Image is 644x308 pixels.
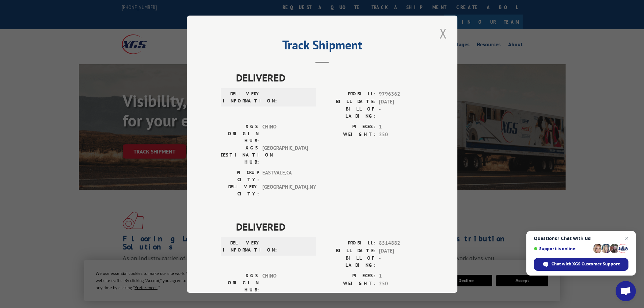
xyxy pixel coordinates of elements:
label: PROBILL: [322,90,376,98]
label: DELIVERY INFORMATION: [223,90,261,104]
span: 250 [379,280,424,287]
label: WEIGHT: [322,280,376,287]
span: Chat with XGS Customer Support [534,258,628,271]
span: DELIVERED [236,219,424,234]
span: EASTVALE , CA [262,169,308,183]
span: [DATE] [379,247,424,255]
label: PROBILL: [322,239,376,247]
span: 250 [379,131,424,138]
a: Open chat [616,281,636,301]
label: DELIVERY INFORMATION: [223,239,261,254]
span: [DATE] [379,98,424,105]
label: XGS ORIGIN HUB: [221,272,259,293]
button: Close modal [437,24,449,43]
label: PIECES: [322,272,376,280]
span: [GEOGRAPHIC_DATA] [262,144,308,166]
label: DELIVERY CITY: [221,183,259,197]
span: CHINO [262,272,308,293]
span: CHINO [262,123,308,144]
span: - [379,105,424,120]
span: Support is online [534,246,591,251]
span: 1 [379,123,424,131]
label: XGS DESTINATION HUB: [221,144,259,166]
span: 9796362 [379,90,424,98]
span: [GEOGRAPHIC_DATA] , NY [262,183,308,197]
span: 1 [379,272,424,280]
span: - [379,255,424,269]
span: 8514882 [379,239,424,247]
label: WEIGHT: [322,131,376,138]
label: BILL DATE: [322,98,376,105]
h2: Track Shipment [221,40,424,53]
span: Chat with XGS Customer Support [551,261,620,267]
label: XGS ORIGIN HUB: [221,123,259,144]
label: BILL DATE: [322,247,376,255]
span: Questions? Chat with us! [534,236,628,241]
label: PICKUP CITY: [221,169,259,183]
label: BILL OF LADING: [322,255,376,269]
span: DELIVERED [236,70,424,85]
label: BILL OF LADING: [322,105,376,120]
label: PIECES: [322,123,376,131]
